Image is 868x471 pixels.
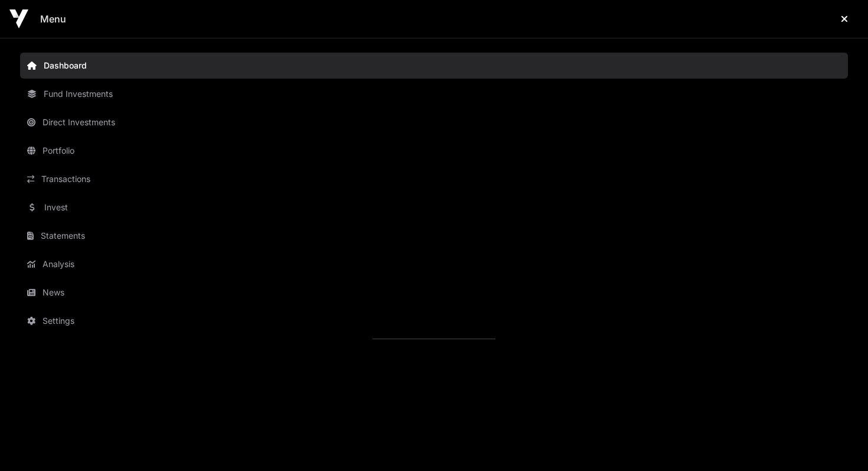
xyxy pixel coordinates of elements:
[809,414,868,471] iframe: Chat Widget
[20,280,848,306] a: News
[20,194,848,220] a: Invest
[20,223,848,249] a: Statements
[20,166,848,192] a: Transactions
[20,308,848,334] a: Settings
[20,53,848,79] a: Dashboard
[20,109,848,135] a: Direct Investments
[40,12,66,26] h2: Menu
[20,138,848,164] a: Portfolio
[20,81,848,107] a: Fund Investments
[9,9,28,28] img: Icehouse Ventures Logo
[830,7,859,31] button: Close
[20,251,848,277] a: Analysis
